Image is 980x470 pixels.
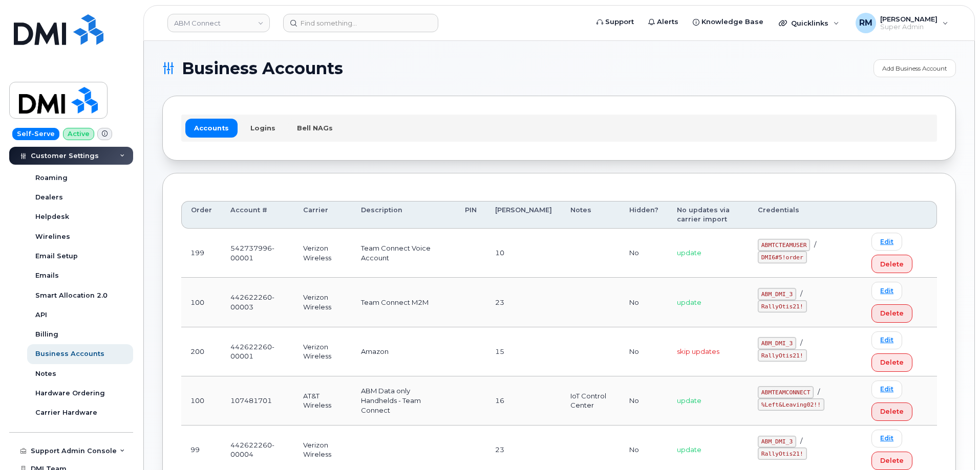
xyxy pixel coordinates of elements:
[486,201,561,229] th: [PERSON_NAME]
[880,259,904,269] span: Delete
[668,201,749,229] th: No updates via carrier import
[620,201,668,229] th: Hidden?
[288,119,342,137] a: Bell NAGs
[486,376,561,426] td: 16
[294,376,352,426] td: AT&T Wireless
[221,229,294,278] td: 542737996-00001
[871,282,902,300] a: Edit
[871,233,902,251] a: Edit
[221,201,294,229] th: Account #
[181,201,221,229] th: Order
[181,229,221,278] td: 199
[880,357,904,367] span: Delete
[181,376,221,426] td: 100
[221,278,294,327] td: 442622260-00003
[677,347,719,355] span: skip updates
[880,308,904,318] span: Delete
[800,339,802,347] span: /
[880,456,904,465] span: Delete
[677,445,701,454] span: update
[758,337,796,349] code: ABM_DMI_3
[758,436,796,448] code: ABM_DMI_3
[874,59,956,77] a: Add Business Account
[800,437,802,445] span: /
[758,349,806,362] code: RallyOtis21!
[242,119,284,137] a: Logins
[880,407,904,416] span: Delete
[294,229,352,278] td: Verizon Wireless
[352,376,455,426] td: ABM Data only Handhelds - Team Connect
[871,353,912,372] button: Delete
[352,229,455,278] td: Team Connect Voice Account
[561,376,621,426] td: IoT Control Center
[182,61,343,76] span: Business Accounts
[486,229,561,278] td: 10
[677,298,701,306] span: update
[294,278,352,327] td: Verizon Wireless
[185,119,238,137] a: Accounts
[871,402,912,421] button: Delete
[620,327,668,376] td: No
[620,376,668,426] td: No
[800,289,802,298] span: /
[181,327,221,376] td: 200
[561,201,621,229] th: Notes
[871,304,912,323] button: Delete
[677,249,701,257] span: update
[814,240,816,249] span: /
[352,201,455,229] th: Description
[758,447,806,460] code: RallyOtis21!
[758,398,824,411] code: %Left&Leaving02!!
[758,386,814,398] code: ABMTEAMCONNECT
[221,376,294,426] td: 107481701
[221,327,294,376] td: 442622260-00001
[294,327,352,376] td: Verizon Wireless
[456,201,486,229] th: PIN
[871,331,902,349] a: Edit
[871,381,902,398] a: Edit
[352,327,455,376] td: Amazon
[758,288,796,300] code: ABM_DMI_3
[758,251,806,263] code: DMI6#5!order
[352,278,455,327] td: Team Connect M2M
[749,201,862,229] th: Credentials
[486,278,561,327] td: 23
[620,229,668,278] td: No
[181,278,221,327] td: 100
[871,255,912,273] button: Delete
[677,396,701,405] span: update
[871,452,912,470] button: Delete
[758,300,806,312] code: RallyOtis21!
[294,201,352,229] th: Carrier
[620,278,668,327] td: No
[758,239,810,251] code: ABMTCTEAMUSER
[486,327,561,376] td: 15
[818,388,820,396] span: /
[871,430,902,447] a: Edit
